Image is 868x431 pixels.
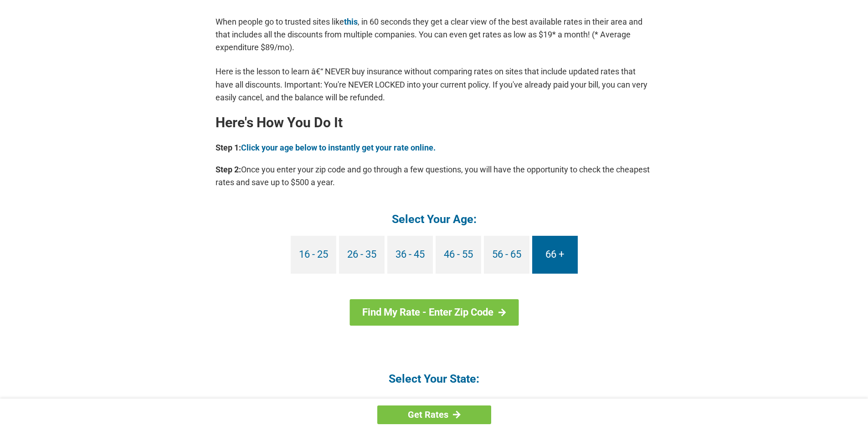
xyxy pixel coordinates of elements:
p: When people go to trusted sites like , in 60 seconds they get a clear view of the best available ... [216,16,653,54]
a: Click your age below to instantly get your rate online. [241,143,436,152]
h4: Select Your State: [216,371,653,386]
h4: Select Your Age: [216,212,653,227]
h2: Here's How You Do It [216,115,653,130]
a: 16 - 25 [291,236,336,274]
a: Find My Rate - Enter Zip Code [349,299,519,326]
a: 56 - 65 [484,236,529,274]
p: Once you enter your zip code and go through a few questions, you will have the opportunity to che... [216,163,653,189]
p: Here is the lesson to learn â€“ NEVER buy insurance without comparing rates on sites that include... [216,65,653,104]
a: 46 - 55 [436,236,481,274]
a: 66 + [532,236,578,274]
b: Step 2: [216,165,241,174]
a: Get Rates [377,405,491,424]
a: 26 - 35 [339,236,385,274]
a: this [344,17,358,26]
a: 36 - 45 [387,236,433,274]
b: Step 1: [216,143,241,152]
